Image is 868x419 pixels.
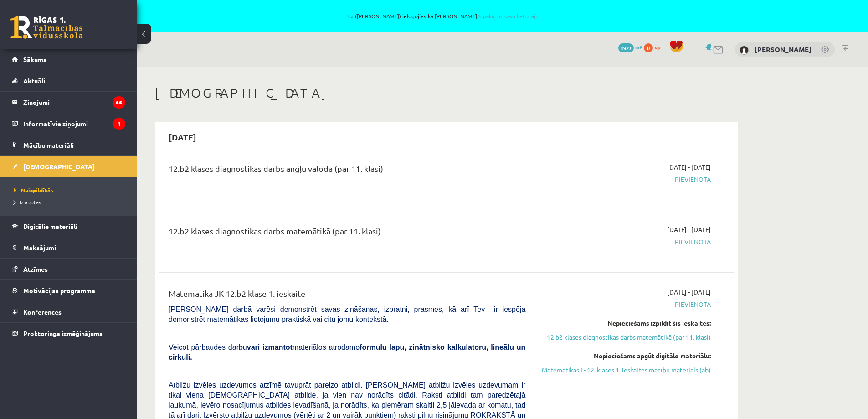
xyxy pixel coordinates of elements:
h2: [DATE] [159,126,205,148]
i: 66 [113,96,125,109]
span: Konferences [23,308,62,316]
span: Sākums [23,55,46,63]
span: Veicot pārbaudes darbu materiālos atrodamo [169,343,525,361]
a: Proktoringa izmēģinājums [12,323,125,344]
a: 1927 mP [618,43,642,51]
b: vari izmantot [247,343,293,351]
div: Nepieciešams izpildīt šīs ieskaites: [539,318,711,328]
span: [DEMOGRAPHIC_DATA] [23,162,95,171]
span: Pievienota [539,237,711,247]
span: Atzīmes [23,265,48,273]
img: Tīna Elizabete Klipa [740,46,749,55]
a: Informatīvie ziņojumi1 [12,113,125,134]
span: [PERSON_NAME] darbā varēsi demonstrēt savas zināšanas, izpratni, prasmes, kā arī Tev ir iespēja d... [169,305,525,323]
span: [DATE] - [DATE] [667,162,711,172]
div: 12.b2 klases diagnostikas darbs angļu valodā (par 11. klasi) [169,162,525,179]
a: Konferences [12,301,125,322]
span: Aktuāli [23,77,45,85]
a: Motivācijas programma [12,280,125,301]
span: [DATE] - [DATE] [667,287,711,297]
legend: Maksājumi [23,237,125,258]
a: Sākums [12,49,125,70]
span: Pievienota [539,175,711,184]
span: Digitālie materiāli [23,222,77,230]
span: mP [635,43,642,51]
div: Nepieciešams apgūt digitālo materiālu: [539,351,711,361]
legend: Ziņojumi [23,92,125,113]
a: Matemātikas I - 12. klases 1. ieskaites mācību materiāls (ab) [539,365,711,375]
h1: [DEMOGRAPHIC_DATA] [155,85,738,101]
div: Matemātika JK 12.b2 klase 1. ieskaite [169,287,525,304]
i: 1 [113,118,125,130]
span: 0 [644,43,653,52]
a: Ziņojumi66 [12,92,125,113]
a: Izlabotās [14,198,128,206]
span: Proktoringa izmēģinājums [23,329,103,337]
span: 1927 [618,43,634,52]
a: Aktuāli [12,70,125,91]
a: Digitālie materiāli [12,216,125,237]
a: Mācību materiāli [12,134,125,155]
span: Izlabotās [14,198,41,206]
a: Rīgas 1. Tālmācības vidusskola [10,16,83,39]
span: Motivācijas programma [23,286,95,295]
span: Pievienota [539,300,711,309]
a: [DEMOGRAPHIC_DATA] [12,156,125,177]
div: 12.b2 klases diagnostikas darbs matemātikā (par 11. klasi) [169,225,525,242]
legend: Informatīvie ziņojumi [23,113,125,134]
a: Atzīmes [12,259,125,279]
a: [PERSON_NAME] [755,45,812,54]
a: Neizpildītās [14,186,128,194]
span: Mācību materiāli [23,141,74,149]
span: [DATE] - [DATE] [667,225,711,234]
a: 0 xp [644,43,665,51]
a: 12.b2 klases diagnostikas darbs matemātikā (par 11. klasi) [539,332,711,342]
a: Atpakaļ uz savu lietotāju [477,12,539,20]
a: Maksājumi [12,237,125,258]
span: xp [654,43,660,51]
b: formulu lapu, zinātnisko kalkulatoru, lineālu un cirkuli. [169,343,525,361]
span: Tu ([PERSON_NAME]) ielogojies kā [PERSON_NAME] [105,13,781,19]
span: Neizpildītās [14,186,53,194]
